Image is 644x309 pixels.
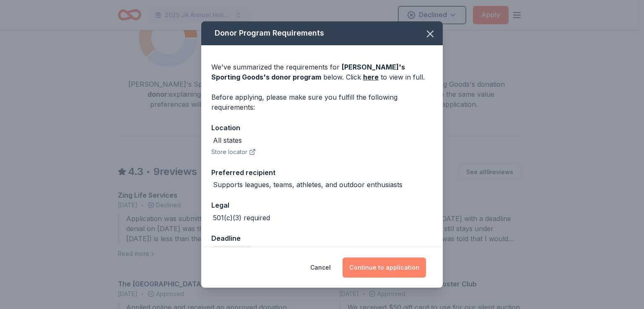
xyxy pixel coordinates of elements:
[211,147,256,157] button: Store locator
[211,233,433,244] div: Deadline
[211,62,433,82] div: We've summarized the requirements for below. Click to view in full.
[211,200,433,211] div: Legal
[213,135,242,145] div: All states
[211,167,433,178] div: Preferred recipient
[310,257,331,278] button: Cancel
[201,21,443,45] div: Donor Program Requirements
[211,92,433,112] div: Before applying, please make sure you fulfill the following requirements:
[211,122,433,133] div: Location
[213,213,270,223] div: 501(c)(3) required
[363,72,379,82] a: here
[213,180,402,190] div: Supports leagues, teams, athletes, and outdoor enthusiasts
[343,257,426,278] button: Continue to application
[213,245,252,257] div: Due [DATE]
